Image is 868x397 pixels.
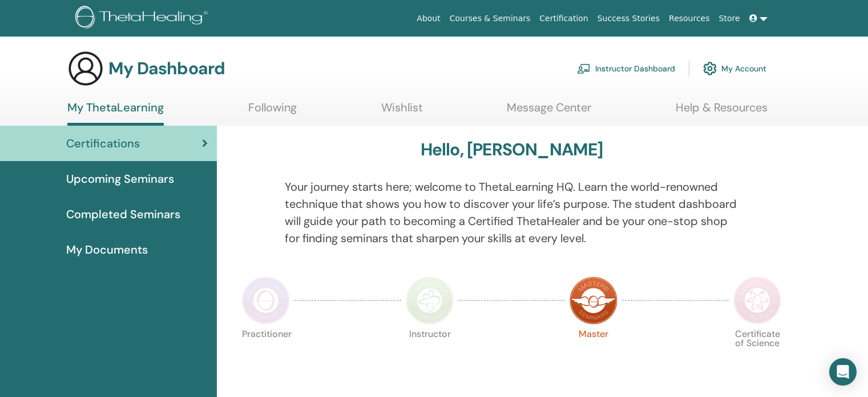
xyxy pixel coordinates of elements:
a: Store [714,8,745,29]
img: Practitioner [242,276,290,324]
a: About [412,8,445,29]
span: Completed Seminars [66,206,180,223]
span: My Documents [66,241,148,258]
img: Instructor [406,276,454,324]
img: generic-user-icon.jpg [67,50,104,87]
a: My Account [703,56,766,81]
img: chalkboard-teacher.svg [577,63,591,74]
a: Instructor Dashboard [577,56,675,81]
a: Courses & Seminars [445,8,535,29]
img: Master [570,276,617,324]
span: Certifications [66,135,140,152]
p: Practitioner [242,330,290,378]
img: Certificate of Science [733,276,781,324]
p: Certificate of Science [733,330,781,378]
a: Help & Resources [676,101,768,123]
p: Instructor [406,330,454,378]
h3: Hello, [PERSON_NAME] [421,139,603,160]
p: Your journey starts here; welcome to ThetaLearning HQ. Learn the world-renowned technique that sh... [285,178,739,247]
img: logo.png [75,6,212,31]
a: Success Stories [593,8,664,29]
span: Upcoming Seminars [66,170,174,187]
a: Resources [664,8,714,29]
a: Wishlist [381,101,423,123]
div: Open Intercom Messenger [829,358,857,386]
a: Certification [535,8,592,29]
a: Message Center [507,101,591,123]
a: Following [248,101,297,123]
h3: My Dashboard [108,58,225,79]
img: cog.svg [703,59,717,78]
a: My ThetaLearning [67,101,164,126]
p: Master [570,330,617,378]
